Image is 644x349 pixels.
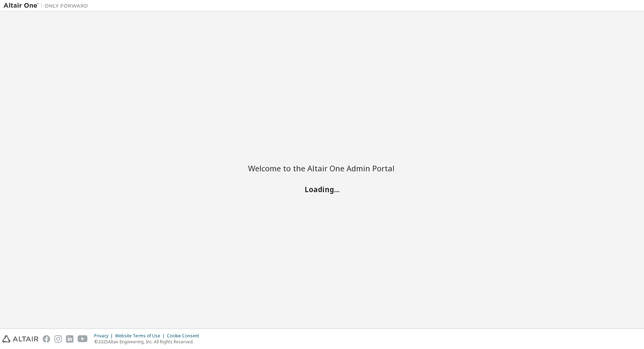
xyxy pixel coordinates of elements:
h2: Welcome to the Altair One Admin Portal [248,163,396,173]
div: Cookie Consent [167,333,203,339]
img: altair_logo.svg [2,335,38,343]
h2: Loading... [248,185,396,194]
div: Website Terms of Use [115,333,167,339]
img: instagram.svg [54,335,62,343]
img: youtube.svg [78,335,88,343]
div: Privacy [94,333,115,339]
img: linkedin.svg [66,335,73,343]
img: facebook.svg [43,335,50,343]
p: © 2025 Altair Engineering, Inc. All Rights Reserved. [94,339,203,345]
img: Altair One [4,2,92,9]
